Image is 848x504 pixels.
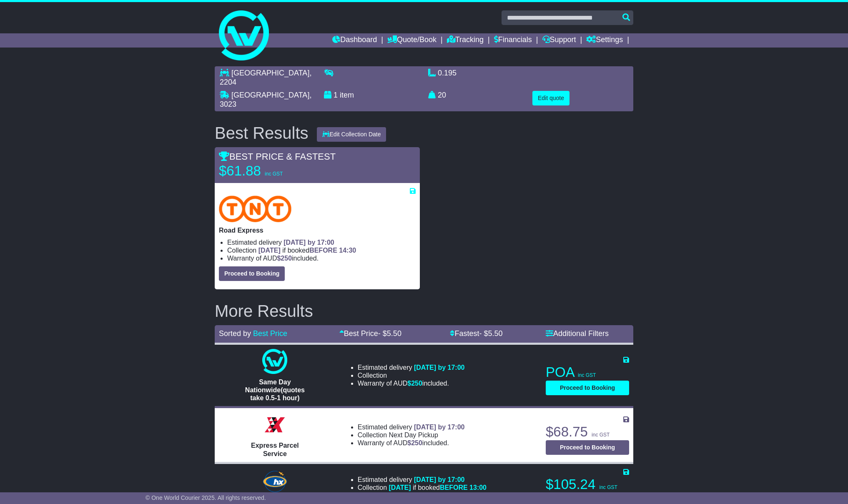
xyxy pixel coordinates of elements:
[586,33,623,48] a: Settings
[389,484,411,491] span: [DATE]
[358,379,465,387] li: Warranty of AUD included.
[245,379,305,401] span: Same Day Nationwide(quotes take 0.5-1 hour)
[378,329,401,338] span: - $
[546,329,609,338] a: Additional Filters
[546,476,629,493] p: $105.24
[358,431,465,439] li: Collection
[219,226,416,234] p: Road Express
[262,412,287,437] img: Border Express: Express Parcel Service
[261,469,289,494] img: Hunter Express: Road Express
[414,364,465,371] span: [DATE] by 17:00
[317,127,386,142] button: Edit Collection Date
[358,439,465,447] li: Warranty of AUD included.
[265,171,283,177] span: inc GST
[253,329,287,338] a: Best Price
[479,329,502,338] span: - $
[532,91,570,105] button: Edit quote
[231,91,309,99] span: [GEOGRAPHIC_DATA]
[414,476,465,483] span: [DATE] by 17:00
[546,424,629,440] p: $68.75
[438,69,457,77] span: 0.195
[389,431,438,439] span: Next Day Pickup
[411,380,422,387] span: 250
[219,266,285,281] button: Proceed to Booking
[220,91,311,108] span: , 3023
[592,432,610,438] span: inc GST
[389,484,487,491] span: if booked
[334,91,338,99] span: 1
[339,247,356,254] span: 14:30
[438,91,446,99] span: 20
[340,91,354,99] span: item
[258,247,281,254] span: [DATE]
[219,163,323,179] p: $61.88
[358,371,465,379] li: Collection
[284,239,334,246] span: [DATE] by 17:00
[358,476,487,484] li: Estimated delivery
[414,424,465,431] span: [DATE] by 17:00
[488,329,503,338] span: 5.50
[494,33,532,48] a: Financials
[339,329,401,338] a: Best Price- $5.50
[220,69,311,86] span: , 2204
[440,484,468,491] span: BEFORE
[447,33,484,48] a: Tracking
[387,33,437,48] a: Quote/Book
[407,380,422,387] span: $
[281,255,292,262] span: 250
[578,372,596,378] span: inc GST
[358,423,465,431] li: Estimated delivery
[231,69,309,77] span: [GEOGRAPHIC_DATA]
[227,246,416,254] li: Collection
[309,247,337,254] span: BEFORE
[146,494,266,501] span: © One World Courier 2025. All rights reserved.
[262,349,287,374] img: One World Courier: Same Day Nationwide(quotes take 0.5-1 hour)
[542,33,576,48] a: Support
[211,124,313,142] div: Best Results
[215,302,633,320] h2: More Results
[358,484,487,491] li: Collection
[227,254,416,262] li: Warranty of AUD included.
[219,151,336,162] span: BEST PRICE & FASTEST
[469,484,487,491] span: 13:00
[546,364,629,381] p: POA
[219,329,251,338] span: Sorted by
[546,440,629,455] button: Proceed to Booking
[332,33,377,48] a: Dashboard
[358,491,487,499] li: Warranty of AUD included.
[407,439,422,446] span: $
[387,329,401,338] span: 5.50
[258,247,356,254] span: if booked
[219,196,291,222] img: TNT Domestic: Road Express
[251,442,299,457] span: Express Parcel Service
[546,381,629,395] button: Proceed to Booking
[227,238,416,246] li: Estimated delivery
[358,364,465,371] li: Estimated delivery
[277,255,292,262] span: $
[411,439,422,446] span: 250
[599,484,617,490] span: inc GST
[450,329,502,338] a: Fastest- $5.50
